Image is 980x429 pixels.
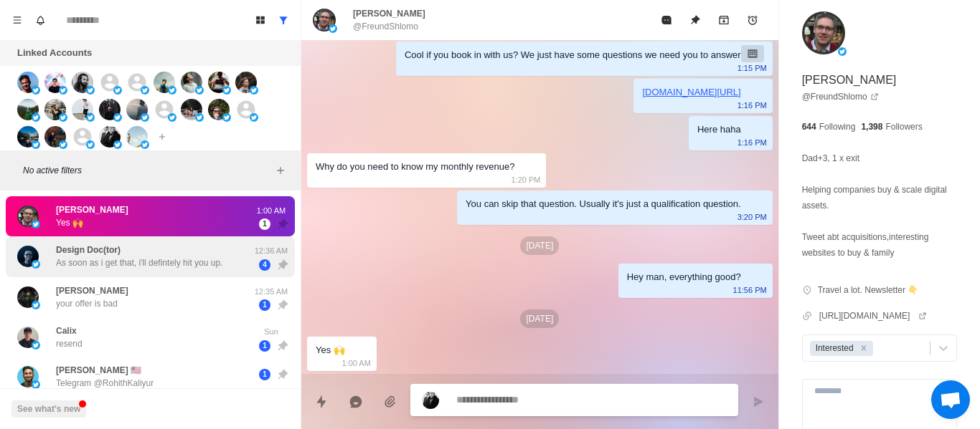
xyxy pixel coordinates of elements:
[818,284,919,297] p: Travel a lot. Newsletter 👇
[253,205,289,217] p: 1:00 AM
[802,72,897,89] p: [PERSON_NAME]
[341,387,370,416] button: Reply with AI
[341,355,370,371] p: 1:00 AM
[154,128,171,145] button: Add account
[222,86,231,95] img: picture
[56,324,77,337] p: Calix
[72,99,93,120] img: picture
[141,113,149,122] img: picture
[738,97,767,113] p: 1:16 PM
[738,60,767,76] p: 1:15 PM
[744,387,773,416] button: Send message
[802,150,957,261] p: Dad+3, 1 x exit Helping companies buy & scale digital assets. Tweet abt acquisitions,interesting ...
[802,90,879,103] a: @FreundShlomo
[253,245,289,257] p: 12:36 AM
[307,387,336,416] button: Quick replies
[17,72,39,93] img: picture
[32,140,40,149] img: picture
[738,135,767,150] p: 1:16 PM
[811,341,856,356] div: Interested
[32,220,40,228] img: picture
[802,11,845,54] img: picture
[113,113,122,122] img: picture
[466,196,741,212] div: You can skip that question. Usually it's just a qualification question.
[154,72,175,93] img: picture
[738,6,767,34] button: Add reminder
[195,86,204,95] img: picture
[56,256,222,269] p: As soon as i get that, i'll defintely hit you up.
[642,87,740,97] a: [DOMAIN_NAME][URL]
[259,218,270,230] span: 1
[6,9,29,32] button: Menu
[17,99,39,120] img: picture
[168,113,176,122] img: picture
[353,7,425,20] p: [PERSON_NAME]
[819,309,928,322] a: [URL][DOMAIN_NAME]
[733,282,767,298] p: 11:56 PM
[86,113,95,122] img: picture
[181,72,202,93] img: picture
[856,341,872,356] div: Remove Interested
[313,9,336,32] img: picture
[126,126,148,148] img: picture
[72,72,93,93] img: picture
[208,99,230,120] img: picture
[168,86,176,95] img: picture
[17,366,39,387] img: picture
[253,286,289,298] p: 12:35 AM
[208,72,230,93] img: picture
[32,260,40,269] img: picture
[113,86,122,95] img: picture
[316,342,345,358] div: Yes 🙌
[11,400,86,418] button: See what's new
[141,86,149,95] img: picture
[376,387,405,416] button: Add media
[56,297,118,310] p: your offer is bad
[17,246,39,267] img: picture
[44,126,66,148] img: picture
[235,72,257,93] img: picture
[329,24,337,33] img: picture
[32,380,40,389] img: picture
[44,99,66,120] img: picture
[405,47,741,63] div: Cool if you book in with us? We just have some questions we need you to answer
[681,6,710,34] button: Unpin
[181,99,202,120] img: picture
[250,86,258,95] img: picture
[512,172,541,188] p: 1:20 PM
[520,309,559,328] p: [DATE]
[819,120,856,133] p: Following
[23,164,272,177] p: No active filters
[17,206,39,227] img: picture
[32,341,40,350] img: picture
[141,140,149,149] img: picture
[17,126,39,148] img: picture
[56,364,141,377] p: [PERSON_NAME] 🇺🇸
[652,6,681,34] button: Mark as read
[259,369,270,380] span: 1
[86,140,95,149] img: picture
[316,159,514,175] div: Why do you need to know my monthly revenue?
[86,86,95,95] img: picture
[353,20,418,33] p: @FreundShlomo
[44,72,66,93] img: picture
[250,113,258,122] img: picture
[56,203,128,216] p: [PERSON_NAME]
[99,99,121,120] img: picture
[259,299,270,311] span: 1
[738,209,767,225] p: 3:20 PM
[272,9,295,32] button: Show all conversations
[56,284,128,297] p: [PERSON_NAME]
[29,9,52,32] button: Notifications
[17,286,39,308] img: picture
[272,162,289,179] button: Add filters
[56,216,83,229] p: Yes 🙌
[56,337,83,350] p: resend
[259,340,270,352] span: 1
[32,113,40,122] img: picture
[32,301,40,309] img: picture
[99,126,121,148] img: picture
[113,140,122,149] img: picture
[520,236,559,255] p: [DATE]
[17,327,39,348] img: picture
